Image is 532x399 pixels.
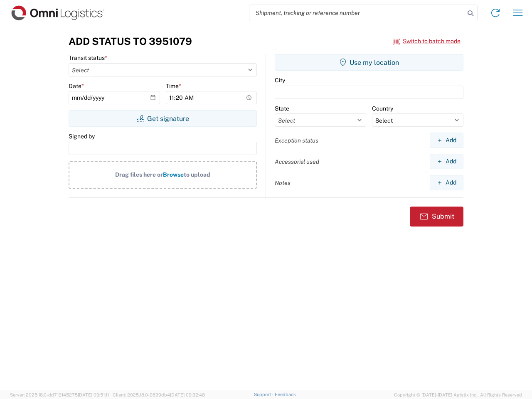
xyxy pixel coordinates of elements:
[10,392,109,397] span: Server: 2025.18.0-dd719145275
[113,392,205,397] span: Client: 2025.18.0-9839db4
[249,5,465,21] input: Shipment, tracking or reference number
[275,54,463,71] button: Use my location
[115,171,163,178] span: Drag files here or
[275,137,318,144] label: Exception status
[394,391,522,399] span: Copyright © [DATE]-[DATE] Agistix Inc., All Rights Reserved
[69,110,257,127] button: Get signature
[393,34,461,48] button: Switch to batch mode
[410,207,463,227] button: Submit
[372,105,393,112] label: Country
[430,133,463,148] button: Add
[69,133,95,140] label: Signed by
[275,392,296,397] a: Feedback
[184,171,210,178] span: to upload
[166,82,181,90] label: Time
[275,105,289,112] label: State
[163,171,184,178] span: Browse
[430,175,463,190] button: Add
[275,76,285,84] label: City
[275,158,319,165] label: Accessorial used
[69,82,84,90] label: Date
[78,392,109,397] span: [DATE] 09:51:11
[254,392,275,397] a: Support
[69,54,107,62] label: Transit status
[275,179,291,187] label: Notes
[430,154,463,169] button: Add
[170,392,205,397] span: [DATE] 09:32:48
[69,35,192,47] h3: Add Status to 3951079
